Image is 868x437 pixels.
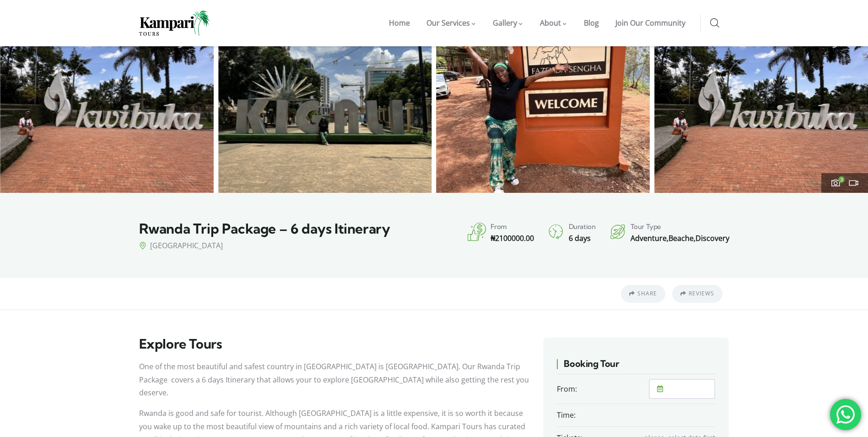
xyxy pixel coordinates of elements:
span: Home [389,18,410,28]
span: Rwanda Trip Package – 6 days Itinerary [139,220,390,237]
span: [GEOGRAPHIC_DATA] [150,240,223,251]
div: 3 / 3 [654,0,868,193]
a: Share [621,285,665,303]
img: Vacation to Rwanda [437,0,650,193]
h4: Duration [569,223,596,231]
span: ₦ [491,233,495,243]
div: , , [631,232,729,245]
a: Adventure [631,233,667,243]
div: 1 / 3 [218,0,432,193]
span: 2100000.00 [491,233,534,243]
img: Trip to Rwanda [218,0,432,193]
span: Our Services [426,18,470,28]
span: Gallery [493,18,517,28]
a: 3 [830,179,843,189]
label: From: [557,382,649,396]
h4: From [491,223,534,231]
label: Time: [557,409,705,422]
img: Trip to Rwanda [654,0,868,193]
h2: Explore Tours [139,338,530,351]
span: Join Our Community [615,18,685,28]
a: Discovery [695,233,729,243]
div: 2 / 3 [437,0,650,193]
a: Reviews [672,285,722,303]
div: 'Chat [830,399,861,430]
h4: Tour Type [631,223,729,231]
h3: Booking Tour [557,358,715,374]
p: One of the most beautiful and safest country in [GEOGRAPHIC_DATA] is [GEOGRAPHIC_DATA]. Our Rwand... [139,360,530,399]
span: About [540,18,561,28]
a: Beache [669,233,694,243]
img: Home [139,11,210,36]
span: 3 [838,176,845,183]
span: Blog [584,18,599,28]
div: 6 days [569,232,596,245]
